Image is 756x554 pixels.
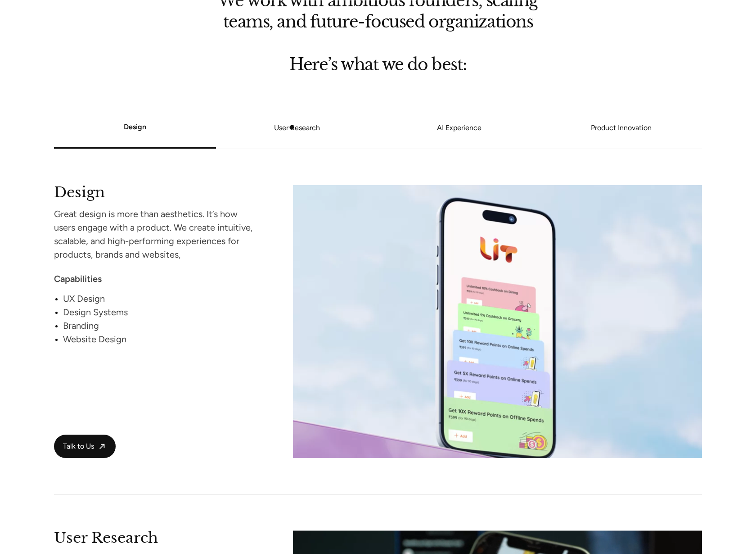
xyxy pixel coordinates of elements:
a: Talk to Us [54,435,116,459]
a: Design [124,123,146,131]
a: User Research [216,125,378,131]
h2: User Research [54,531,259,543]
div: Capabilities [54,272,259,286]
div: UX Design [63,292,259,305]
div: Branding [63,319,259,332]
h2: Here’s what we do best: [202,57,553,71]
h2: Design [54,185,259,197]
div: Website Design [63,332,259,346]
a: AI Experience [378,125,540,131]
div: Design Systems [63,305,259,319]
div: Great design is more than aesthetics. It’s how users engage with a product. We create intuitive, ... [54,207,259,261]
span: Talk to Us [63,442,94,451]
a: Product Innovation [540,125,702,131]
